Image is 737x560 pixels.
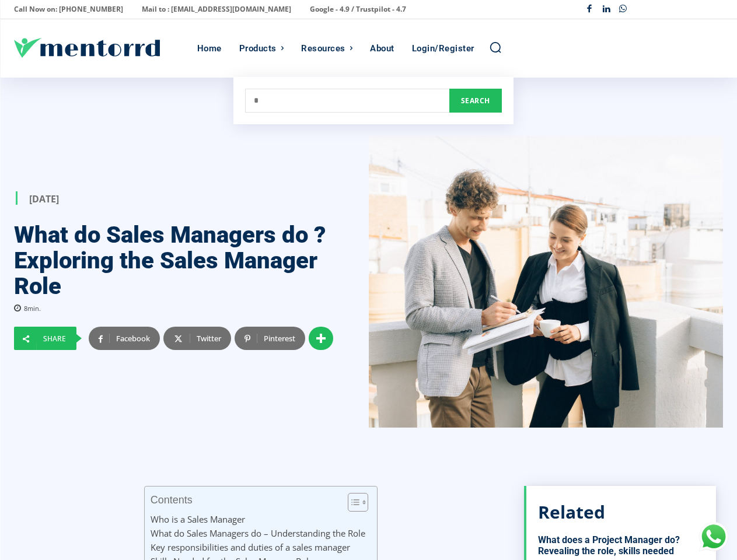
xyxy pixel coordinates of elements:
div: Home [197,19,222,78]
div: Products [239,19,277,78]
a: Resources [295,19,358,78]
div: About [370,19,394,78]
div: Pinterest [257,327,305,350]
p: Google - 4.9 / Trustpilot - 4.7 [310,1,406,17]
div: Facebook [109,327,160,350]
a: Toggle Table of Content [339,492,365,512]
a: About [364,19,400,78]
h1: What do Sales Managers do ? Exploring the Sales Manager Role [14,222,334,299]
h3: Related [538,503,605,521]
a: Linkedin [598,1,615,18]
span: Search [461,94,490,108]
a: Key responsibilities and duties of a sales manager [151,540,350,554]
a: Logo [14,38,191,58]
a: Search [489,41,502,54]
div: Resources [301,19,345,78]
p: Contents [151,494,193,506]
a: Pinterest [235,327,305,350]
div: Share [36,335,76,342]
button: Search [449,89,502,113]
span: 8 [24,304,27,313]
span: min. [27,304,41,313]
a: Facebook [89,327,160,350]
time: [DATE] [29,192,59,205]
p: Call Now on: [PHONE_NUMBER] [14,1,123,17]
a: Whatsapp [614,1,631,18]
div: Login/Register [412,19,474,78]
div: Twitter [190,327,231,350]
a: What does a Project Manager do? Revealing the role, skills needed [538,534,680,556]
a: What do Sales Managers do – Understanding the Role [151,526,365,540]
a: Products [233,19,290,78]
a: Facebook [581,1,598,18]
a: Who is a Sales Manager [151,512,245,526]
p: Mail to : [EMAIL_ADDRESS][DOMAIN_NAME] [142,1,291,17]
a: Home [191,19,228,78]
a: Login/Register [406,19,480,78]
a: Twitter [163,327,231,350]
div: Chat with Us [699,522,728,551]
